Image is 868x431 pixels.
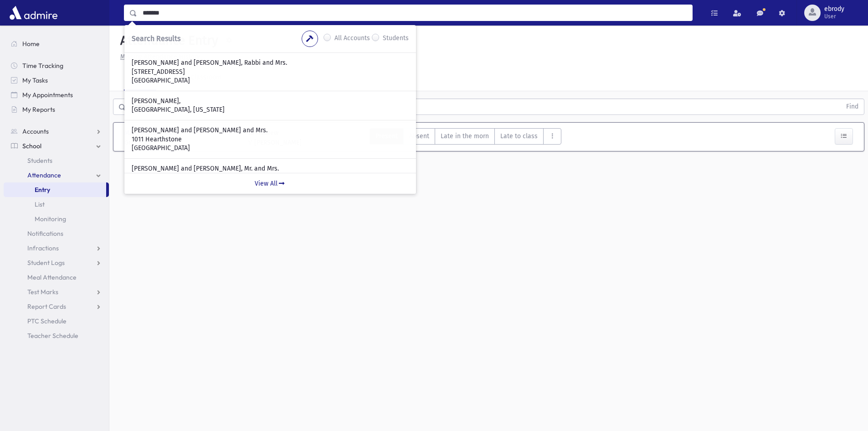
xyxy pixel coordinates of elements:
[27,273,77,281] span: Meal Attendance
[27,244,59,252] span: Infractions
[4,88,109,102] a: My Appointments
[27,288,58,296] span: Test Marks
[132,58,409,68] p: [PERSON_NAME] and [PERSON_NAME], Rabbi and Mrs.
[132,126,409,135] p: [PERSON_NAME] and [PERSON_NAME] and Mrs.
[4,36,109,51] a: Home
[4,270,109,285] a: Meal Attendance
[132,97,409,106] p: [PERSON_NAME],
[22,127,49,135] span: Accounts
[370,128,561,147] div: AttTypes
[4,182,106,197] a: Entry
[132,34,180,43] span: Search Results
[22,62,63,70] span: Time Tracking
[35,200,45,208] span: List
[132,164,409,173] p: [PERSON_NAME] and [PERSON_NAME], Mr. and Mrs.
[4,255,109,270] a: Student Logs
[4,314,109,328] a: PTC Schedule
[4,139,109,153] a: School
[27,229,63,238] span: Notifications
[4,124,109,139] a: Accounts
[132,105,409,114] p: [GEOGRAPHIC_DATA], [US_STATE]
[441,131,489,141] span: Late in the morn
[4,73,109,88] a: My Tasks
[4,102,109,117] a: My Reports
[4,226,109,241] a: Notifications
[334,33,370,44] label: All Accounts
[7,4,60,22] img: AdmirePro
[824,5,844,13] span: ebrody
[117,53,200,61] a: Missing Attendance History
[132,135,409,144] p: 1011 Hearthstone
[841,99,864,114] button: Find
[124,173,416,194] a: View All
[132,144,409,153] p: [GEOGRAPHIC_DATA]
[27,302,66,311] span: Report Cards
[500,131,538,141] span: Late to class
[824,13,844,20] span: User
[22,105,55,114] span: My Reports
[27,156,52,165] span: Students
[35,186,50,194] span: Entry
[4,58,109,73] a: Time Tracking
[4,212,109,226] a: Monitoring
[124,65,156,91] a: Single
[35,215,66,223] span: Monitoring
[4,328,109,343] a: Teacher Schedule
[27,332,78,340] span: Teacher Schedule
[22,91,73,99] span: My Appointments
[120,53,200,61] u: Missing Attendance History
[4,197,109,212] a: List
[22,40,40,48] span: Home
[409,131,429,141] span: Absent
[4,168,109,182] a: Attendance
[132,76,409,85] p: [GEOGRAPHIC_DATA]
[383,33,409,44] label: Students
[27,259,65,267] span: Student Logs
[117,33,218,48] h5: Attendance Entry
[27,317,67,325] span: PTC Schedule
[4,153,109,168] a: Students
[27,171,61,179] span: Attendance
[22,76,48,84] span: My Tasks
[137,5,692,21] input: Search
[4,241,109,255] a: Infractions
[22,142,41,150] span: School
[4,285,109,299] a: Test Marks
[4,299,109,314] a: Report Cards
[132,68,409,77] p: [STREET_ADDRESS]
